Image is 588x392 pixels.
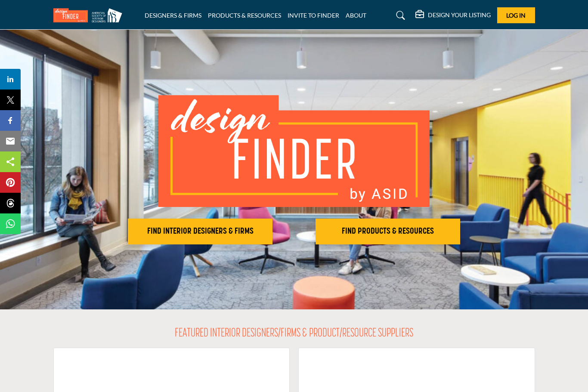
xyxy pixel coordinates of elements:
[428,11,491,19] h5: DESIGN YOUR LISTING
[415,10,491,21] div: DESIGN YOUR LISTING
[208,12,281,19] a: PRODUCTS & RESOURCES
[145,12,201,19] a: DESIGNERS & FIRMS
[128,219,272,244] button: FIND INTERIOR DESIGNERS & FIRMS
[316,219,460,244] button: FIND PRODUCTS & RESOURCES
[158,95,430,207] img: image
[53,8,127,22] img: Site Logo
[175,327,413,341] h2: FEATURED INTERIOR DESIGNERS/FIRMS & PRODUCT/RESOURCE SUPPLIERS
[346,12,366,19] a: ABOUT
[288,12,339,19] a: INVITE TO FINDER
[506,12,526,19] span: Log In
[318,226,458,237] h2: FIND PRODUCTS & RESOURCES
[388,9,411,22] a: Search
[130,226,270,237] h2: FIND INTERIOR DESIGNERS & FIRMS
[497,7,535,23] button: Log In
